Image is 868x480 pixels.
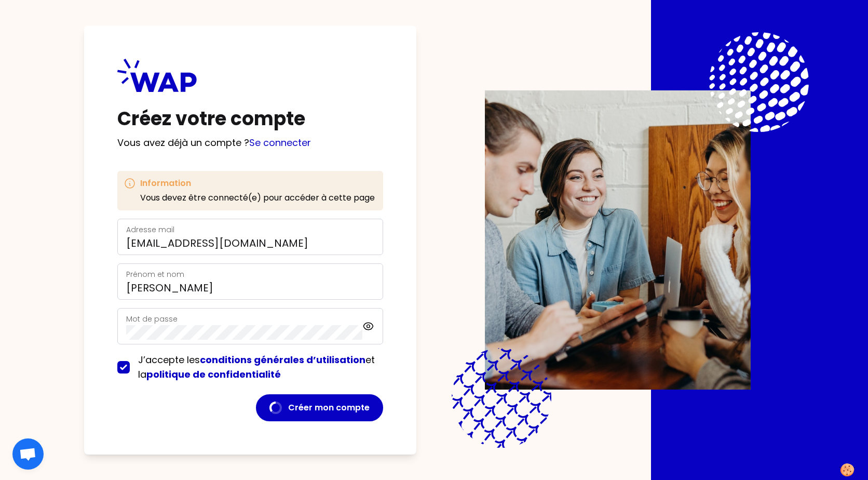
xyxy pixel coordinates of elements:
[485,90,751,390] img: Description
[126,224,174,235] label: Adresse mail
[146,368,281,381] a: politique de confidentialité
[117,109,383,129] h1: Créez votre compte
[117,136,383,150] p: Vous avez déjà un compte ?
[138,353,375,381] span: J’accepte les et la
[256,394,383,421] button: Créer mon compte
[126,314,178,324] label: Mot de passe
[140,177,375,190] h3: Information
[140,192,375,204] p: Vous devez être connecté(e) pour accéder à cette page
[200,353,365,366] a: conditions générales d’utilisation
[12,438,44,470] div: Ouvrir le chat
[249,136,311,149] a: Se connecter
[126,269,184,279] label: Prénom et nom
